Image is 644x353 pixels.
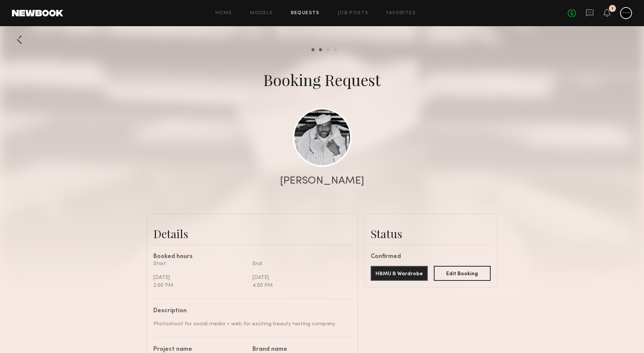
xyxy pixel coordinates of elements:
button: H&MU & Wardrobe [371,266,428,281]
div: 4:00 PM [252,282,346,289]
div: Booking Request [263,69,381,90]
div: Project name [153,347,247,353]
div: 1 [611,7,613,11]
div: Description [153,308,346,314]
div: End: [252,260,346,268]
div: [DATE] [153,274,247,282]
a: Home [215,11,232,16]
div: Details [153,226,352,241]
div: Brand name [252,347,346,353]
div: Status [371,226,491,241]
a: Job Posts [338,11,369,16]
div: Photoshoot for social media + web for exciting beauty testing company. [153,320,346,328]
a: Models [250,11,273,16]
button: Edit Booking [434,266,491,281]
div: Start: [153,260,247,268]
div: 2:00 PM [153,282,247,289]
div: [PERSON_NAME] [280,176,364,186]
div: [DATE] [252,274,346,282]
a: Requests [291,11,320,16]
a: Favorites [386,11,416,16]
div: Booked hours [153,254,352,260]
div: Confirmed [371,254,491,260]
